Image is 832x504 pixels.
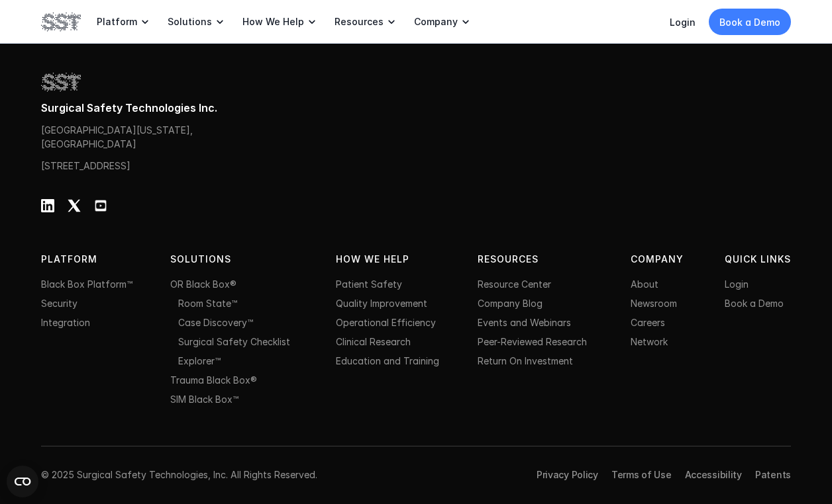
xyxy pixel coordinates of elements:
p: © 2025 Surgical Safety Technologies, Inc. All Rights Reserved. [41,468,317,482]
p: QUICK LINKS [725,252,791,267]
p: Solutions [170,252,255,267]
a: OR Black Box® [170,278,236,290]
a: Login [670,17,696,28]
p: Resources [335,16,384,28]
a: Book a Demo [725,298,784,309]
a: Network [631,336,668,347]
a: Return On Investment [478,355,573,366]
a: Company Blog [478,298,543,309]
a: Resource Center [478,278,551,290]
a: SIM Black Box™ [170,394,238,405]
p: HOW WE HELP [336,252,418,267]
a: Explorer™ [178,355,221,366]
p: Company [631,252,687,267]
p: [STREET_ADDRESS] [41,159,170,173]
p: Company [414,16,458,28]
p: Book a Demo [719,15,780,29]
a: Surgical Safety Checklist [178,336,290,347]
a: Privacy Policy [537,469,598,480]
a: Clinical Research [336,336,411,347]
a: Black Box Platform™ [41,278,132,290]
a: Patient Safety [336,278,402,290]
a: Book a Demo [709,9,791,35]
p: Surgical Safety Technologies Inc. [41,101,791,115]
a: Patents [755,469,791,480]
a: Newsroom [631,298,677,309]
a: Trauma Black Box® [170,374,257,386]
a: Accessibility [685,469,742,480]
p: Solutions [168,16,212,28]
button: Open CMP widget [7,466,38,497]
a: Case Discovery™ [178,317,253,328]
img: SST logo [41,11,81,33]
p: [GEOGRAPHIC_DATA][US_STATE], [GEOGRAPHIC_DATA] [41,123,200,151]
a: Education and Training [336,355,439,366]
a: Security [41,298,78,309]
a: Careers [631,317,665,328]
a: Terms of Use [611,469,672,480]
a: Operational Efficiency [336,317,436,328]
a: About [631,278,658,290]
a: Room State™ [178,298,237,309]
img: SST logo [41,71,81,93]
p: PLATFORM [41,252,123,267]
p: Resources [478,252,593,267]
a: Quality Improvement [336,298,427,309]
a: Login [725,278,749,290]
a: Peer-Reviewed Research [478,336,587,347]
a: Events and Webinars [478,317,571,328]
p: Platform [97,16,137,28]
a: Integration [41,317,90,328]
p: How We Help [242,16,304,28]
img: Youtube Logo [94,199,107,212]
